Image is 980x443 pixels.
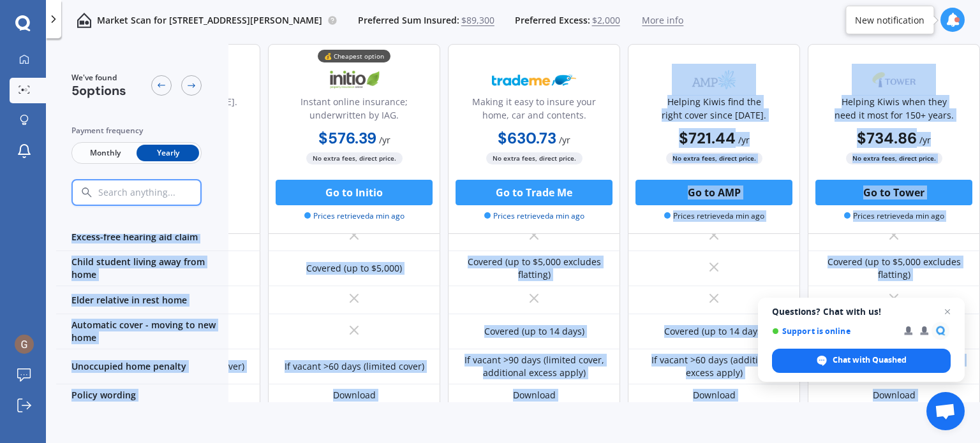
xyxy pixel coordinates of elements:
img: AMP.webp [672,64,756,96]
span: No extra fees, direct price. [306,152,403,164]
span: 5 options [71,82,126,99]
div: Elder relative in rest home [56,286,228,314]
div: Policy wording [56,384,228,407]
b: $721.44 [679,128,736,148]
span: We've found [71,72,126,84]
span: Questions? Chat with us! [772,307,951,317]
img: Initio.webp [312,64,396,96]
span: $89,300 [461,14,494,27]
span: Prices retrieved a min ago [844,210,944,222]
img: home-and-contents.b802091223b8502ef2dd.svg [77,13,92,28]
div: 💰 Cheapest option [318,50,390,62]
span: More info [642,14,683,27]
div: Open chat [926,392,965,430]
span: Prices retrieved a min ago [664,210,764,222]
div: New notification [855,13,924,26]
div: If vacant >60 days (additional excess apply) [637,354,791,379]
div: Covered (up to $5,000 excludes flatting) [817,256,970,281]
div: Helping Kiwis when they need it most for 150+ years. [819,95,969,127]
span: No extra fees, direct price. [666,152,762,164]
span: / yr [919,134,931,146]
span: Monthly [74,145,137,161]
button: Go to Initio [276,180,433,205]
div: Unoccupied home penalty [56,349,228,384]
div: Chat with Quashed [772,349,951,373]
div: If vacant >60 days (limited cover) [285,360,424,373]
b: $576.39 [318,128,376,148]
div: Covered (up to $5,000) [306,262,402,275]
div: Covered (up to 14 days) [484,325,584,338]
span: No extra fees, direct price. [486,152,583,164]
div: Child student living away from home [56,251,228,286]
b: $734.86 [857,128,917,148]
span: Preferred Excess: [515,14,590,27]
div: Covered (up to 14 days) [664,325,764,338]
span: / yr [738,134,750,146]
a: Download [693,389,736,401]
b: $630.73 [498,128,556,148]
div: Making it easy to insure your home, car and contents. [459,95,609,127]
a: Download [513,389,556,401]
div: If vacant >90 days (limited cover, additional excess apply) [457,354,611,379]
span: / yr [559,134,570,146]
span: Prices retrieved a min ago [304,210,405,222]
div: Helping Kiwis find the right cover since [DATE]. [639,95,789,127]
p: Market Scan for [STREET_ADDRESS][PERSON_NAME] [97,14,322,27]
span: Close chat [940,304,955,319]
span: Prices retrieved a min ago [484,210,584,222]
span: Preferred Sum Insured: [358,14,459,27]
button: Go to Tower [815,180,972,205]
span: Yearly [137,145,199,161]
div: Excess-free hearing aid claim [56,223,228,251]
img: Tower.webp [852,64,936,96]
div: Automatic cover - moving to new home [56,314,228,349]
img: Trademe.webp [492,64,576,96]
img: ACg8ocIDYHXx8Q4DhuxqfU6fKuNscRfG_oeLgtsCg8giXsiml71-tw=s96-c [15,335,34,354]
button: Go to AMP [635,180,792,205]
div: Covered (up to $5,000 excludes flatting) [457,256,611,281]
span: No extra fees, direct price. [846,152,942,164]
a: Download [873,389,916,401]
a: Download [333,389,376,401]
span: Chat with Quashed [833,354,907,366]
span: Support is online [772,326,895,336]
div: Instant online insurance; underwritten by IAG. [279,95,429,127]
div: Payment frequency [71,124,202,137]
span: $2,000 [592,14,620,27]
span: / yr [379,134,390,146]
button: Go to Trade Me [456,180,612,205]
input: Search anything... [97,187,228,198]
